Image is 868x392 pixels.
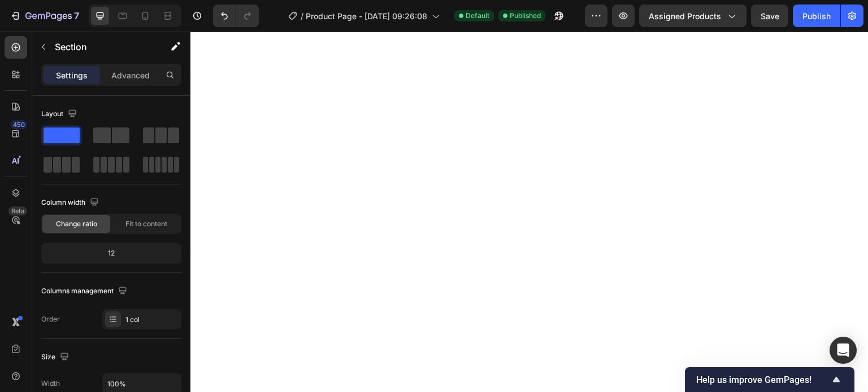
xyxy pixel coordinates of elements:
[190,32,868,392] iframe: Design area
[301,10,303,22] span: /
[41,195,101,210] div: Column width
[306,10,427,22] span: Product Page - [DATE] 09:26:08
[41,284,129,299] div: Columns management
[41,378,60,389] div: Width
[56,219,97,229] span: Change ratio
[639,5,747,27] button: Assigned Products
[11,120,27,129] div: 450
[213,5,259,27] div: Undo/Redo
[793,5,840,27] button: Publish
[802,10,831,22] div: Publish
[125,219,167,229] span: Fit to content
[74,9,79,23] p: 7
[8,206,27,215] div: Beta
[41,314,60,324] div: Order
[5,5,84,27] button: 7
[111,69,150,81] p: Advanced
[649,10,721,22] span: Assigned Products
[830,337,857,364] div: Open Intercom Messenger
[466,11,489,21] span: Default
[56,69,88,81] p: Settings
[510,11,541,21] span: Published
[761,11,779,21] span: Save
[125,315,179,325] div: 1 col
[751,5,788,27] button: Save
[55,40,147,54] p: Section
[696,373,843,386] button: Show survey - Help us improve GemPages!
[41,350,71,365] div: Size
[696,375,830,385] span: Help us improve GemPages!
[44,245,179,261] div: 12
[41,107,79,122] div: Layout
